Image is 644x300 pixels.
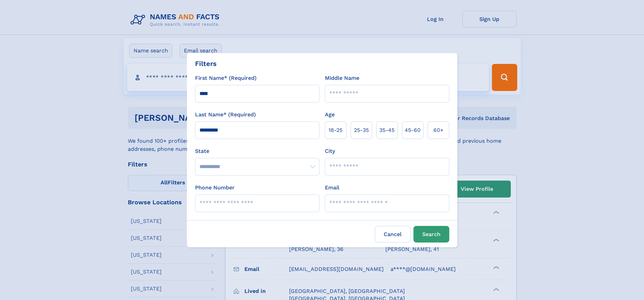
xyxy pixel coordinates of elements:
span: 25‑35 [354,126,369,134]
button: Search [413,226,449,243]
span: 35‑45 [379,126,395,134]
label: Phone Number [195,184,235,192]
label: First Name* (Required) [195,74,257,82]
label: Middle Name [325,74,359,82]
span: 18‑25 [329,126,342,134]
div: Filters [195,59,217,69]
label: Cancel [375,226,411,243]
span: 45‑60 [405,126,421,134]
label: Last Name* (Required) [195,111,256,119]
label: State [195,147,319,155]
label: Email [325,184,339,192]
span: 60+ [433,126,444,134]
label: City [325,147,335,155]
label: Age [325,111,335,119]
